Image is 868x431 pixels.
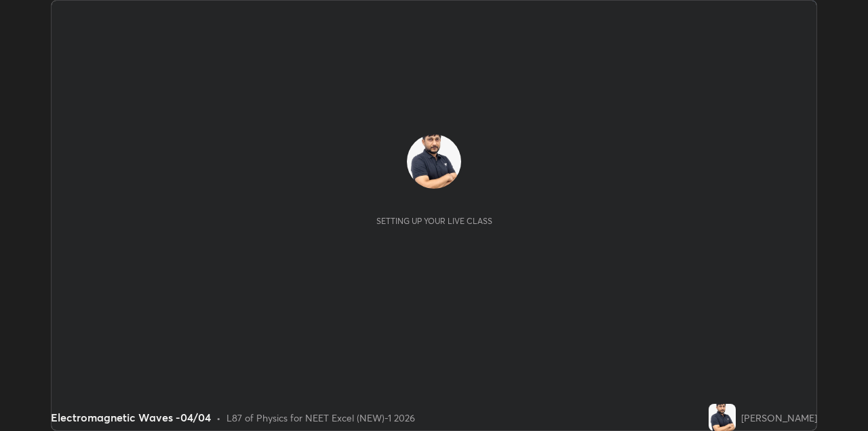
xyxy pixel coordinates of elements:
img: de6c275da805432c8bc00b045e3c7ab9.jpg [709,404,736,431]
img: de6c275da805432c8bc00b045e3c7ab9.jpg [407,134,461,189]
div: • [216,411,221,425]
div: L87 of Physics for NEET Excel (NEW)-1 2026 [226,411,415,425]
div: Electromagnetic Waves -04/04 [51,409,211,426]
div: [PERSON_NAME] [741,411,817,425]
div: Setting up your live class [376,216,492,226]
